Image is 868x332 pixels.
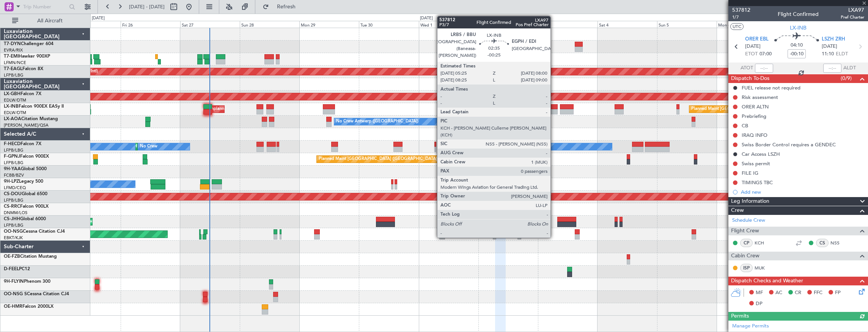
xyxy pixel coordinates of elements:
div: Thu 25 [61,21,121,28]
span: CS-RRC [4,204,20,209]
div: Sun 5 [657,21,717,28]
a: LFMD/CEQ [4,185,26,191]
a: NSS [830,240,848,246]
a: LFPB/LBG [4,72,24,78]
div: No Crew [525,141,542,152]
span: LX-INB [790,24,807,32]
div: Swiss permit [742,160,770,167]
a: F-GPNJFalcon 900EX [4,154,49,159]
div: Add new [741,189,864,195]
a: DNMM/LOS [4,210,27,216]
span: OE-HMR [4,304,22,309]
a: LX-INBFalcon 900EX EASy II [4,104,64,109]
span: (0/9) [841,74,852,82]
span: OE-FZB [4,254,20,259]
span: Crew [731,206,744,215]
div: Fri 26 [121,21,180,28]
span: Dispatch To-Dos [731,74,769,83]
a: D-FEELPC12 [4,267,30,271]
div: No Crew Antwerp ([GEOGRAPHIC_DATA]) [336,116,418,127]
span: OO-NSG S [4,292,27,296]
div: Flight Confirmed [778,10,819,18]
a: LX-GBHFalcon 7X [4,92,41,96]
div: ISP [740,264,753,272]
a: 9H-YAAGlobal 5000 [4,167,47,171]
div: TIMINGS TBC [742,179,773,186]
div: [DATE] [92,15,105,22]
a: LFPB/LBG [4,147,24,153]
input: Trip Number [23,1,67,13]
span: T7-EAGL [4,67,22,71]
a: OO-NSGCessna Citation CJ4 [4,229,65,234]
span: FFC [814,289,822,297]
span: [DATE] [822,43,837,50]
span: Flight Crew [731,227,759,235]
div: FUEL release not required [742,85,800,91]
span: CR [795,289,801,297]
div: CS [816,239,829,247]
a: LFPB/LBG [4,222,24,228]
span: LX-AOA [4,117,21,121]
a: 9H-FLYINPhenom 300 [4,279,50,284]
span: T7-EMI [4,54,19,59]
span: DP [756,300,763,308]
span: LXA97 [841,6,864,14]
div: Sat 27 [180,21,240,28]
span: Dispatch Checks and Weather [731,277,803,285]
div: Wed 1 [419,21,478,28]
div: Thu 2 [478,21,538,28]
span: ATOT [741,64,753,72]
div: Swiss Border Control requires a GENDEC [742,141,836,148]
span: LX-INB [4,104,19,109]
span: ORER EBL [745,36,769,43]
button: All Aircraft [8,15,82,27]
div: CP [740,239,753,247]
span: Refresh [270,4,302,9]
a: [PERSON_NAME]/QSA [4,122,49,128]
a: FCBB/BZV [4,172,24,178]
span: F-GPNJ [4,154,20,159]
div: Prebriefing [742,113,766,119]
a: LFMN/NCE [4,60,26,66]
span: 11:10 [822,50,834,58]
span: [DATE] [745,43,761,50]
span: ETOT [745,50,758,58]
div: No Crew [140,141,157,152]
div: FILE IG [742,170,758,176]
div: [DATE] [420,15,433,22]
a: CS-RRCFalcon 900LX [4,204,49,209]
span: 04:10 [791,42,803,49]
span: Leg Information [731,197,769,206]
div: Risk assessment [742,94,778,100]
span: OO-NSG [4,229,23,234]
span: AC [775,289,782,297]
span: All Aircraft [20,18,80,23]
span: 07:00 [759,50,772,58]
a: OE-FZBCitation Mustang [4,254,57,259]
div: Tue 30 [359,21,418,28]
span: [DATE] - [DATE] [129,3,165,10]
a: OO-NSG SCessna Citation CJ4 [4,292,69,296]
div: Sat 4 [598,21,657,28]
a: F-HECDFalcon 7X [4,142,41,146]
div: Mon 6 [717,21,776,28]
a: T7-DYNChallenger 604 [4,42,53,46]
div: Fri 3 [538,21,598,28]
a: EDLW/DTM [4,110,26,116]
a: OE-HMRFalcon 2000LX [4,304,53,309]
span: LX-GBH [4,92,20,96]
button: UTC [730,23,744,30]
div: ORER ALTN [742,103,769,110]
a: LFPB/LBG [4,197,24,203]
span: LSZH ZRH [822,36,845,43]
a: 9H-LPZLegacy 500 [4,179,43,184]
a: T7-EMIHawker 900XP [4,54,50,59]
span: ALDT [843,64,856,72]
span: Cabin Crew [731,252,759,260]
a: LX-AOACitation Mustang [4,117,58,121]
div: Sun 28 [240,21,299,28]
span: CS-JHH [4,217,20,221]
a: KCH [755,240,772,246]
a: EVRA/RIX [4,47,23,53]
a: Schedule Crew [732,217,765,224]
